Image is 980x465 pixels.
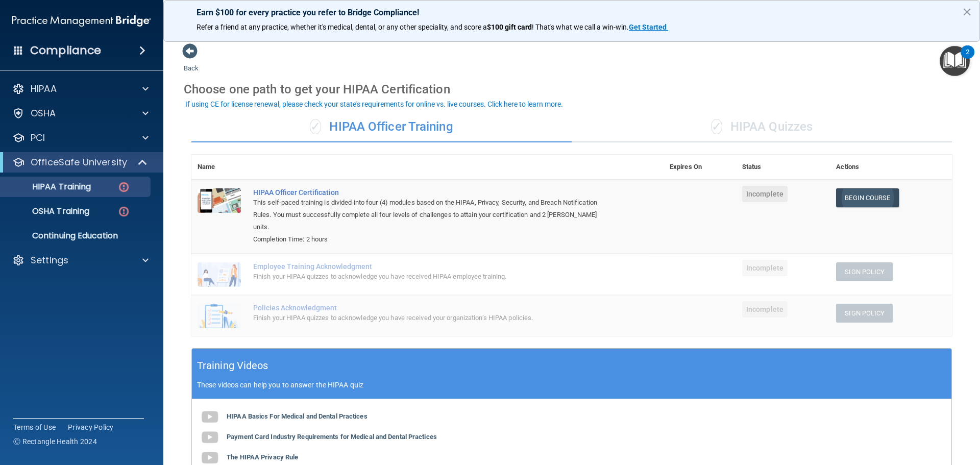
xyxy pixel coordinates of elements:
[836,188,898,207] a: Begin Course
[30,43,101,58] h4: Compliance
[836,304,893,323] button: Sign Policy
[13,422,56,432] a: Terms of Use
[197,357,268,375] h5: Training Videos
[185,101,563,108] div: If using CE for license renewal, please check your state's requirements for online vs. live cours...
[253,197,612,233] div: This self-paced training is divided into four (4) modules based on the HIPAA, Privacy, Security, ...
[253,262,612,271] div: Employee Training Acknowledgment
[200,427,220,448] img: gray_youtube_icon.38fcd6cc.png
[184,52,199,72] a: Back
[7,182,91,192] p: HIPAA Training
[742,186,788,202] span: Incomplete
[227,433,437,440] b: Payment Card Industry Requirements for Medical and Dental Practices
[200,407,220,427] img: gray_youtube_icon.38fcd6cc.png
[197,23,487,31] span: Refer a friend at any practice, whether it's medical, dental, or any other speciality, and score a
[12,107,149,119] a: OSHA
[711,119,722,134] span: ✓
[7,206,89,216] p: OSHA Training
[629,23,667,31] strong: Get Started
[532,23,629,31] span: ! That's what we call a win-win.
[966,52,969,65] div: 2
[13,436,97,447] span: Ⓒ Rectangle Health 2024
[31,107,56,119] p: OSHA
[742,260,788,276] span: Incomplete
[31,132,45,144] p: PCI
[68,422,114,432] a: Privacy Policy
[830,155,952,180] th: Actions
[572,112,952,142] div: HIPAA Quizzes
[736,155,830,180] th: Status
[117,181,130,193] img: danger-circle.6113f641.png
[12,132,149,144] a: PCI
[12,11,151,31] img: PMB logo
[197,8,947,17] p: Earn $100 for every practice you refer to Bridge Compliance!
[7,231,146,241] p: Continuing Education
[184,99,565,109] button: If using CE for license renewal, please check your state's requirements for online vs. live cours...
[31,254,68,266] p: Settings
[836,262,893,281] button: Sign Policy
[962,4,972,20] button: Close
[191,112,572,142] div: HIPAA Officer Training
[31,156,127,168] p: OfficeSafe University
[803,393,968,433] iframe: Drift Widget Chat Controller
[742,301,788,317] span: Incomplete
[184,75,960,104] div: Choose one path to get your HIPAA Certification
[629,23,668,31] a: Get Started
[227,412,367,420] b: HIPAA Basics For Medical and Dental Practices
[12,156,148,168] a: OfficeSafe University
[253,304,612,312] div: Policies Acknowledgment
[31,83,57,95] p: HIPAA
[940,46,970,76] button: Open Resource Center, 2 new notifications
[12,254,149,266] a: Settings
[253,233,612,246] div: Completion Time: 2 hours
[12,83,149,95] a: HIPAA
[487,23,532,31] strong: $100 gift card
[191,155,247,180] th: Name
[227,453,298,461] b: The HIPAA Privacy Rule
[310,119,321,134] span: ✓
[664,155,736,180] th: Expires On
[253,312,612,324] div: Finish your HIPAA quizzes to acknowledge you have received your organization’s HIPAA policies.
[197,381,946,389] p: These videos can help you to answer the HIPAA quiz
[253,271,612,283] div: Finish your HIPAA quizzes to acknowledge you have received HIPAA employee training.
[117,205,130,218] img: danger-circle.6113f641.png
[253,188,612,197] a: HIPAA Officer Certification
